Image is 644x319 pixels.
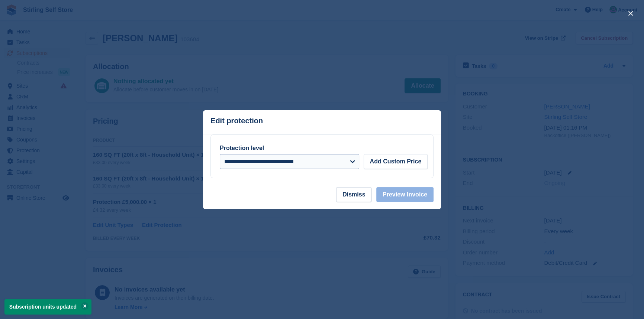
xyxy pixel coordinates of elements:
[336,187,371,202] button: Dismiss
[220,145,264,151] label: Protection level
[625,7,637,19] button: close
[210,117,263,125] p: Edit protection
[364,154,428,169] button: Add Custom Price
[376,187,434,202] button: Preview Invoice
[4,299,91,315] p: Subscription units updated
